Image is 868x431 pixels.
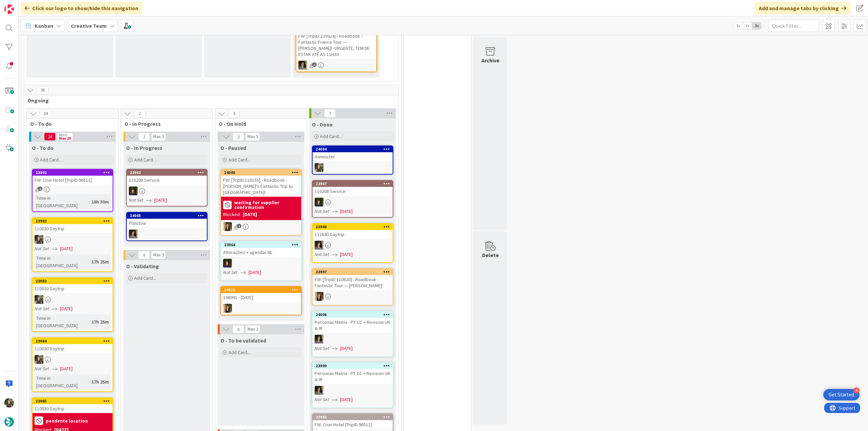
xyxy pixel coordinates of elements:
[248,328,258,331] div: Max 2
[315,345,329,351] i: Not Set
[33,224,113,233] div: 110030 Daytrip
[46,418,88,423] b: pendente location
[60,305,73,312] span: [DATE]
[4,398,14,408] img: IG
[829,391,854,398] div: Get Started
[4,417,14,427] img: avatar
[33,398,113,404] div: 23985
[134,275,156,281] span: Add Card...
[313,414,393,429] div: 23993FW: Criar Hotel [TripID:96511]
[35,194,89,209] div: Time in [GEOGRAPHIC_DATA]
[36,170,113,175] div: 23992
[823,389,860,400] div: Open Get Started checklist, remaining modules: 4
[221,170,301,176] div: 24000
[224,170,301,175] div: 24000
[316,364,393,368] div: 23999
[340,396,353,403] span: [DATE]
[296,61,376,70] div: MS
[313,187,393,196] div: 110208 Service
[14,1,31,9] span: Support
[90,318,111,326] div: 17h 25m
[313,181,393,196] div: 23967110208 Service
[315,292,323,301] img: SP
[127,213,207,219] div: 24005
[316,415,393,419] div: 23993
[313,230,393,239] div: 112840 Daytrip
[312,62,317,67] span: 1
[313,146,393,161] div: 24004Axminster
[124,120,204,127] span: O - In Progress
[313,420,393,429] div: FW: Criar Hotel [TripID:96511]
[313,152,393,161] div: Axminster
[30,120,110,127] span: O - To do
[138,133,150,141] span: 2
[223,211,241,218] div: Blocked:
[221,242,301,257] div: 23964Alterações + agendar NL
[316,224,393,229] div: 23998
[40,157,62,163] span: Add Card...
[33,170,113,184] div: 23992FW: Criar Hotel [TripID:96511]
[296,32,376,59] div: FW: [TripID:109924] - Roadbook - Fantastic France Tour — [PERSON_NAME]! -URGENTE, TEM DE ESTAR AT...
[248,135,258,138] div: Max 5
[223,259,232,268] img: MC
[129,187,138,195] img: MC
[90,198,111,205] div: 16h 30m
[313,198,393,207] div: MC
[35,366,49,372] i: Not Set
[33,284,113,293] div: 110030 Daytrip
[89,318,90,326] span: :
[60,365,73,372] span: [DATE]
[221,304,301,313] div: SP
[32,144,54,151] span: O - To do
[89,258,90,266] span: :
[224,288,301,292] div: 24010
[315,208,329,214] i: Not Set
[313,312,393,333] div: 24006Personas Matrix - PT CC + Revision UK & IR
[224,242,301,247] div: 23964
[127,170,207,176] div: 23963
[27,97,390,104] span: Ongoing
[130,213,207,218] div: 24005
[33,278,113,284] div: 23983
[313,363,393,384] div: 23999Personas Matrix - PT CC + Revision UK & IR
[33,355,113,364] div: IG
[313,369,393,384] div: Personas Matrix - PT CC + Revision UK & IR
[768,20,819,32] input: Quick Filter...
[35,306,49,312] i: Not Set
[298,61,307,70] img: MS
[138,251,150,259] span: 0
[127,170,207,184] div: 23963110208 Service
[33,338,113,344] div: 23984
[40,110,51,118] span: 24
[220,337,266,344] span: O - To be validated
[4,4,14,14] img: Visit kanbanzone.com
[312,121,333,128] span: O - Done
[296,25,376,59] div: FW: [TripID:109924] - Roadbook - Fantastic France Tour — [PERSON_NAME]! -URGENTE, TEM DE ESTAR AT...
[33,218,113,233] div: 23982110030 Daytrip
[743,22,752,29] span: 2x
[35,235,43,244] img: IG
[127,230,207,238] div: MS
[35,295,43,304] img: IG
[221,287,301,302] div: 24010106991 - [DATE]
[221,293,301,302] div: 106991 - [DATE]
[316,147,393,152] div: 24004
[127,176,207,184] div: 110208 Service
[221,242,301,248] div: 23964
[221,176,301,197] div: FW: [TripID:110155] - Roadbook - [PERSON_NAME]'s Fantastic Trip to [GEOGRAPHIC_DATA]!
[249,269,261,276] span: [DATE]
[33,344,113,353] div: 110030 Daytrip
[21,2,142,14] div: Click our logo to show/hide this navigation
[134,157,156,163] span: Add Card...
[130,170,207,175] div: 23963
[237,224,241,228] span: 1
[229,349,250,355] span: Add Card...
[59,137,71,140] div: Max 20
[127,219,207,228] div: Plaistow
[71,22,107,29] b: Creative Team
[233,325,244,333] span: 0
[153,135,164,138] div: Max 3
[313,275,393,290] div: FW: [TripID:110620] - Roadbook - Fantastic Tour — [PERSON_NAME]!
[33,404,113,413] div: 110030 Daytrip
[90,258,111,266] div: 17h 25m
